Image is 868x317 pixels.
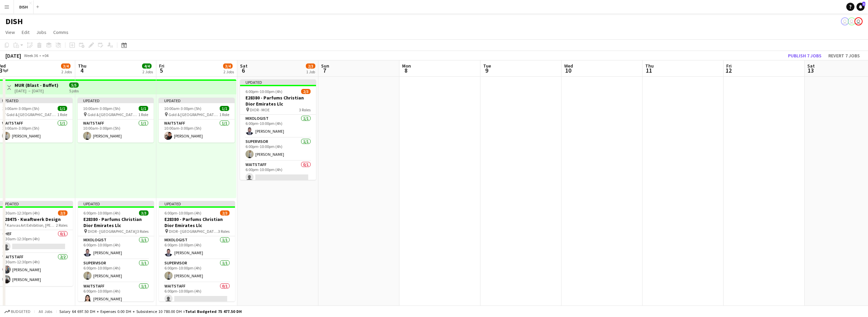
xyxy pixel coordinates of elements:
[59,309,242,314] div: Salary 64 697.50 DH + Expenses 0.00 DH + Subsistence 10 780.00 DH =
[240,79,316,180] app-job-card: Updated6:00pm-10:00pm (4h)2/3E28380 - Parfums Christian Dior Emirates Llc DIOR - MOE3 RolesMixolo...
[240,161,316,184] app-card-role: Waitstaff0/16:00pm-10:00pm (4h)
[856,3,865,11] a: 3
[164,210,201,216] span: 6:00pm-10:00pm (4h)
[61,63,71,69] span: 3/4
[169,229,218,234] span: DIOR - [GEOGRAPHIC_DATA], [GEOGRAPHIC_DATA]
[87,112,138,117] span: Gold & [GEOGRAPHIC_DATA], [PERSON_NAME] Rd - Al Quoz - Al Quoz Industrial Area 3 - [GEOGRAPHIC_DA...
[223,69,234,74] div: 2 Jobs
[806,67,815,74] span: 13
[158,67,164,74] span: 5
[51,28,71,37] a: Comms
[5,52,21,59] div: [DATE]
[78,98,154,103] div: Updated
[564,63,573,69] span: Wed
[807,63,815,69] span: Sat
[78,282,154,305] app-card-role: Waitstaff1/16:00pm-10:00pm (4h)[PERSON_NAME]
[725,67,732,74] span: 12
[240,79,316,85] div: Updated
[78,98,154,143] app-job-card: Updated10:00am-3:00pm (5h)1/1 Gold & [GEOGRAPHIC_DATA], [PERSON_NAME] Rd - Al Quoz - Al Quoz Indu...
[240,138,316,161] app-card-role: Supervisor1/16:00pm-10:00pm (4h)[PERSON_NAME]
[57,112,67,117] span: 1 Role
[22,29,29,35] span: Edit
[402,63,411,69] span: Mon
[240,95,316,107] h3: E28380 - Parfums Christian Dior Emirates Llc
[139,106,148,111] span: 1/1
[220,106,229,111] span: 1/1
[483,63,491,69] span: Tue
[306,69,315,74] div: 1 Job
[854,17,863,25] app-user-avatar: Tracy Secreto
[218,229,230,234] span: 3 Roles
[34,28,49,37] a: Jobs
[58,210,67,216] span: 2/3
[15,82,58,88] h3: MUR (Blast - Buffet)
[78,201,154,301] div: Updated6:00pm-10:00pm (4h)3/3E28380 - Parfums Christian Dior Emirates Llc DIOR - [GEOGRAPHIC_DATA...
[841,17,849,25] app-user-avatar: Tracy Secreto
[301,89,311,94] span: 2/3
[78,63,86,69] span: Thu
[5,16,23,26] h1: DISH
[7,223,56,228] span: Kanvas Art Exhibition, [PERSON_NAME][GEOGRAPHIC_DATA], [GEOGRAPHIC_DATA] 1
[78,259,154,282] app-card-role: Supervisor1/16:00pm-10:00pm (4h)[PERSON_NAME]
[78,119,154,143] app-card-role: Waitstaff1/110:00am-3:00pm (5h)[PERSON_NAME]
[139,210,149,216] span: 3/3
[306,63,315,69] span: 2/3
[321,63,329,69] span: Sun
[6,112,57,117] span: Gold & [GEOGRAPHIC_DATA], [PERSON_NAME] Rd - Al Quoz - Al Quoz Industrial Area 3 - [GEOGRAPHIC_DA...
[77,67,86,74] span: 4
[61,69,72,74] div: 2 Jobs
[15,88,58,93] div: [DATE] → [DATE]
[14,0,34,14] button: DISH
[644,67,654,74] span: 11
[36,29,46,35] span: Jobs
[37,309,54,314] span: All jobs
[2,106,39,111] span: 10:00am-3:00pm (5h)
[69,88,79,93] div: 5 jobs
[159,216,235,228] h3: E28380 - Parfums Christian Dior Emirates Llc
[159,63,164,69] span: Fri
[3,308,32,315] button: Budgeted
[320,67,329,74] span: 7
[240,63,248,69] span: Sat
[159,98,235,143] app-job-card: Updated10:00am-3:00pm (5h)1/1 Gold & [GEOGRAPHIC_DATA], [PERSON_NAME] Rd - Al Quoz - Al Quoz Indu...
[58,106,67,111] span: 1/1
[159,282,235,305] app-card-role: Waitstaff0/16:00pm-10:00pm (4h)
[250,107,270,112] span: DIOR - MOE
[78,201,154,206] div: Updated
[2,210,40,216] span: 8:30am-12:30pm (4h)
[88,229,137,234] span: DIOR - [GEOGRAPHIC_DATA]
[142,69,153,74] div: 2 Jobs
[159,119,235,143] app-card-role: Waitstaff1/110:00am-3:00pm (5h)[PERSON_NAME]
[223,63,233,69] span: 3/4
[159,201,235,206] div: Updated
[826,51,863,60] button: Revert 7 jobs
[56,223,67,228] span: 2 Roles
[785,51,824,60] button: Publish 7 jobs
[19,28,32,37] a: Edit
[83,210,120,216] span: 6:00pm-10:00pm (4h)
[11,309,31,314] span: Budgeted
[245,89,282,94] span: 6:00pm-10:00pm (4h)
[53,29,68,35] span: Comms
[239,67,248,74] span: 6
[159,259,235,282] app-card-role: Supervisor1/16:00pm-10:00pm (4h)[PERSON_NAME]
[848,17,856,25] app-user-avatar: Tracy Secreto
[78,216,154,228] h3: E28380 - Parfums Christian Dior Emirates Llc
[3,28,18,37] a: View
[142,63,152,69] span: 4/4
[563,67,573,74] span: 10
[83,106,120,111] span: 10:00am-3:00pm (5h)
[42,53,48,58] div: +04
[164,106,201,111] span: 10:00am-3:00pm (5h)
[645,63,654,69] span: Thu
[78,236,154,259] app-card-role: Mixologist1/16:00pm-10:00pm (4h)[PERSON_NAME]
[169,112,219,117] span: Gold & [GEOGRAPHIC_DATA], [PERSON_NAME] Rd - Al Quoz - Al Quoz Industrial Area 3 - [GEOGRAPHIC_DA...
[726,63,732,69] span: Fri
[137,229,149,234] span: 3 Roles
[159,201,235,301] app-job-card: Updated6:00pm-10:00pm (4h)2/3E28380 - Parfums Christian Dior Emirates Llc DIOR - [GEOGRAPHIC_DATA...
[22,53,39,58] span: Week 36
